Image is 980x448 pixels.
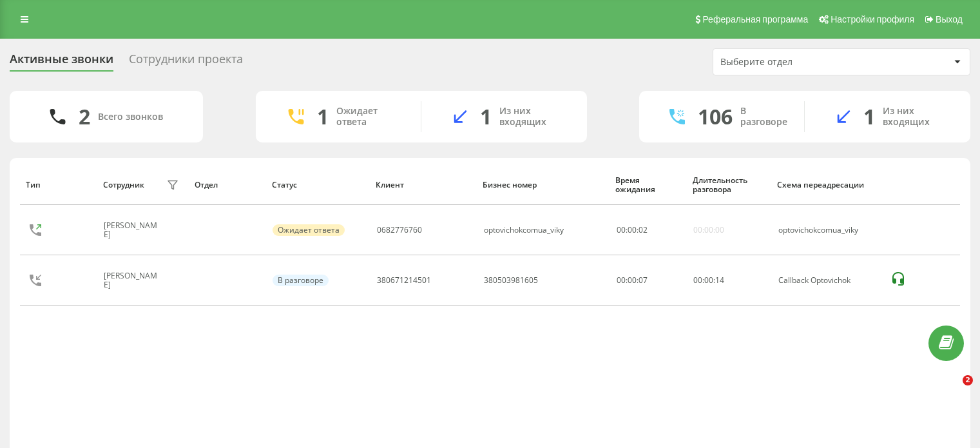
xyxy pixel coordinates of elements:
[484,276,538,285] div: 380503981605
[693,176,765,195] div: Длительность разговора
[778,226,876,235] div: optovichokcomua_viky
[702,14,808,24] span: Реферальная программа
[704,275,713,286] span: 00
[715,275,724,286] span: 14
[104,221,163,240] div: [PERSON_NAME]
[740,106,787,128] div: В разговоре
[480,104,492,129] div: 1
[377,226,422,235] div: 0682776760
[129,52,243,72] div: Сотрудники проекта
[317,104,329,129] div: 1
[936,375,967,406] iframe: Intercom live chat
[103,180,144,190] div: Сотрудник
[720,57,874,68] div: Выберите отдел
[617,224,626,235] span: 00
[195,180,259,190] div: Отдел
[499,106,568,128] div: Из них входящих
[777,180,877,190] div: Схема переадресации
[863,104,875,129] div: 1
[273,275,329,286] div: В разговоре
[79,104,90,129] div: 2
[98,112,163,122] div: Всего звонков
[615,176,680,195] div: Время ожидания
[831,14,914,24] span: Настройки профиля
[617,276,679,285] div: 00:00:07
[26,180,90,190] div: Тип
[693,276,724,285] div: : :
[617,226,648,235] div: : :
[778,276,876,285] div: Callback Optovichok
[639,224,648,235] span: 02
[936,14,963,24] span: Выход
[698,104,733,129] div: 106
[376,180,470,190] div: Клиент
[377,276,431,285] div: 380671214501
[336,106,401,128] div: Ожидает ответа
[693,275,702,286] span: 00
[273,224,345,236] div: Ожидает ответа
[104,271,163,290] div: [PERSON_NAME]
[10,52,113,72] div: Активные звонки
[628,224,637,235] span: 00
[483,180,603,190] div: Бизнес номер
[693,226,724,235] div: 00:00:00
[963,375,973,385] span: 2
[272,180,364,190] div: Статус
[484,226,564,235] div: optovichokcomua_viky
[883,106,951,128] div: Из них входящих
